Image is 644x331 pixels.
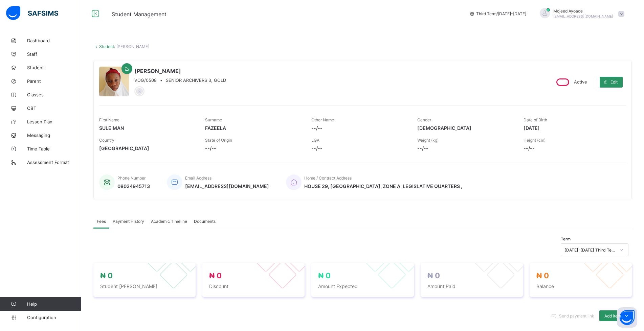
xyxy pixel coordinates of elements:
span: Parent [27,78,81,84]
span: State of Origin [205,138,232,143]
span: Academic Timeline [151,219,187,224]
span: Phone Number [117,175,146,181]
span: --/-- [311,125,407,131]
span: Height (cm) [524,138,546,143]
span: Fees [97,219,106,224]
span: CBT [27,105,81,111]
span: [EMAIL_ADDRESS][DOMAIN_NAME] [553,14,613,18]
span: [PERSON_NAME] [134,68,226,74]
span: Home / Contract Address [304,175,352,181]
span: Surname [205,117,222,122]
span: ₦ 0 [209,271,222,280]
span: HOUSE 29, [GEOGRAPHIC_DATA], ZONE A, LEGISLATIVE QUARTERS , [304,183,462,189]
span: Lesson Plan [27,119,81,124]
button: Open asap [617,307,637,328]
span: Student [PERSON_NAME] [100,283,189,289]
span: --/-- [417,145,513,151]
span: Balance [536,283,625,289]
span: ₦ 0 [536,271,549,280]
span: Discount [209,283,298,289]
span: session/term information [469,11,526,16]
span: [DEMOGRAPHIC_DATA] [417,125,513,131]
span: Payment History [113,219,144,224]
span: Assessment Format [27,160,81,165]
span: Mojeed Ayoade [553,8,613,14]
span: Amount Paid [427,283,516,289]
div: [DATE]-[DATE] Third Term [564,247,616,253]
span: --/-- [311,145,407,151]
span: [DATE] [524,125,619,131]
span: Documents [194,219,216,224]
a: Student [99,44,114,49]
span: [EMAIL_ADDRESS][DOMAIN_NAME] [185,183,269,189]
span: --/-- [205,145,301,151]
span: FAZEELA [205,125,301,131]
span: [GEOGRAPHIC_DATA] [99,145,195,151]
span: / [PERSON_NAME] [114,44,149,49]
span: Classes [27,92,81,97]
span: Gender [417,117,431,122]
span: --/-- [524,145,619,151]
span: Configuration [27,315,81,320]
span: Weight (kg) [417,138,439,143]
span: Date of Birth [524,117,547,122]
span: Messaging [27,133,81,138]
span: Time Table [27,146,81,151]
span: SULEIMAN [99,125,195,131]
span: SENIOR ARCHIVERS 3, GOLD [166,78,226,83]
span: ₦ 0 [427,271,440,280]
span: Add item [604,313,621,318]
span: 08024945713 [117,183,150,189]
span: Dashboard [27,38,81,43]
span: Send payment link [559,313,594,318]
span: Country [99,138,114,143]
span: Active [574,79,587,85]
span: Edit [610,79,618,85]
div: MojeedAyoade [533,8,628,19]
span: Email Address [185,175,212,181]
span: VOG/0508 [134,78,157,83]
span: Amount Expected [318,283,407,289]
img: safsims [6,6,58,20]
span: Help [27,301,81,307]
span: Student Management [112,11,166,18]
div: • [134,78,226,83]
span: First Name [99,117,119,122]
span: Staff [27,51,81,57]
span: ₦ 0 [100,271,113,280]
span: ₦ 0 [318,271,331,280]
span: Student [27,65,81,70]
span: Other Name [311,117,334,122]
span: LGA [311,138,319,143]
span: Term [561,237,571,241]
